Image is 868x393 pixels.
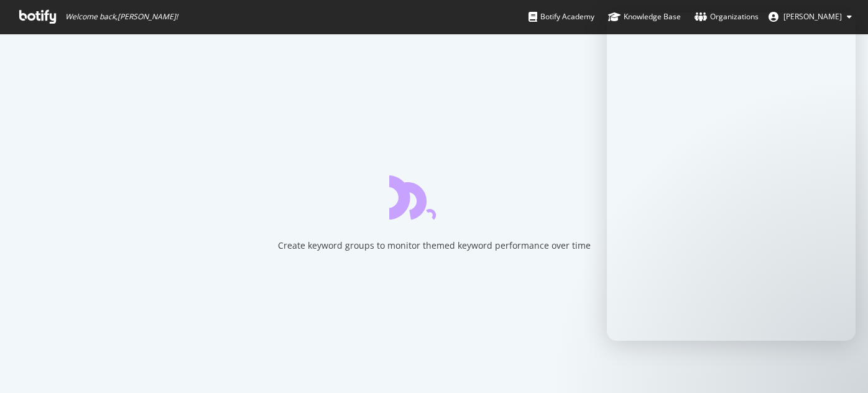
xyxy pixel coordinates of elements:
[695,11,759,23] div: Organizations
[529,11,594,23] div: Botify Academy
[278,239,591,252] div: Create keyword groups to monitor themed keyword performance over time
[608,11,681,23] div: Knowledge Base
[783,11,842,22] span: Alejandra Roca
[607,12,856,341] iframe: Intercom live chat
[65,12,178,22] span: Welcome back, [PERSON_NAME] !
[389,175,479,220] div: animation
[759,7,862,27] button: [PERSON_NAME]
[826,351,856,381] iframe: Intercom live chat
